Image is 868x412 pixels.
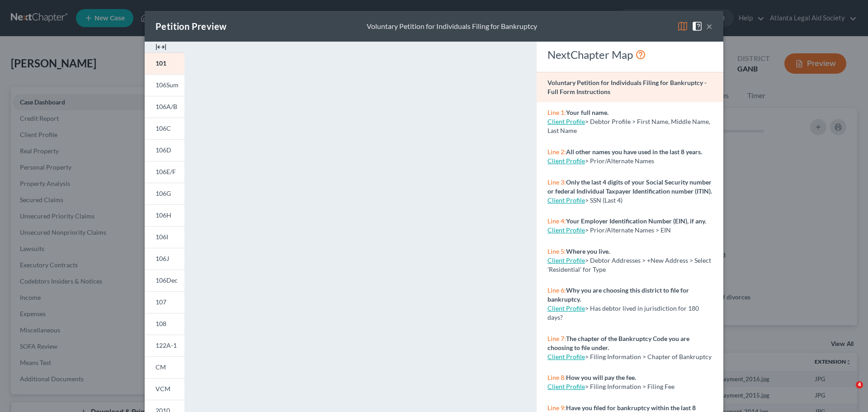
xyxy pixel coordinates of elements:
[547,286,566,294] span: Line 6:
[547,247,566,255] span: Line 5:
[706,21,712,32] button: ×
[145,291,184,313] a: 107
[156,341,177,349] span: 122A-1
[156,211,171,219] span: 106H
[145,74,184,96] a: 106Sum
[837,381,859,403] iframe: Intercom live chat
[156,298,166,306] span: 107
[547,286,689,303] strong: Why you are choosing this district to file for bankruptcy.
[566,148,702,156] strong: All other names you have used in the last 8 years.
[156,124,171,132] span: 106C
[145,378,184,400] a: VCM
[547,118,585,125] a: Client Profile
[145,270,184,291] a: 106Dec
[156,146,171,154] span: 106D
[547,383,585,390] a: Client Profile
[547,335,689,351] strong: The chapter of the Bankruptcy Code you are choosing to file under.
[856,381,863,388] span: 4
[547,404,566,412] span: Line 9:
[547,157,585,165] a: Client Profile
[156,168,176,175] span: 106E/F
[547,118,710,134] span: > Debtor Profile > First Name, Middle Name, Last Name
[585,157,654,165] span: > Prior/Alternate Names
[145,52,184,74] a: 101
[547,304,585,312] a: Client Profile
[585,383,675,390] span: > Filing Information > Filing Fee
[547,196,585,204] a: Client Profile
[547,335,566,342] span: Line 7:
[547,217,566,225] span: Line 4:
[547,178,566,186] span: Line 3:
[547,109,566,116] span: Line 1:
[156,42,166,52] img: expand-e0f6d898513216a626fdd78e52531dac95497ffd26381d4c15ee2fc46db09dca.svg
[566,247,610,255] strong: Where you live.
[547,226,585,234] a: Client Profile
[547,256,711,273] span: > Debtor Addresses > +New Address > Select 'Residential' for Type
[585,226,671,234] span: > Prior/Alternate Names > EIN
[156,20,226,33] div: Petition Preview
[145,96,184,118] a: 106A/B
[367,21,537,32] div: Voluntary Petition for Individuals Filing for Bankruptcy
[145,204,184,226] a: 106H
[566,109,609,116] strong: Your full name.
[547,374,566,381] span: Line 8:
[692,21,703,32] img: help-close-5ba153eb36485ed6c1ea00a893f15db1cb9b99d6cae46e1a8edb6c62d00a1a76.svg
[145,183,184,204] a: 106G
[156,59,166,67] span: 101
[156,320,166,327] span: 108
[145,335,184,356] a: 122A-1
[547,353,585,360] a: Client Profile
[156,103,177,110] span: 106A/B
[145,118,184,139] a: 106C
[566,217,706,225] strong: Your Employer Identification Number (EIN), if any.
[145,226,184,248] a: 106I
[156,276,178,284] span: 106Dec
[566,374,636,381] strong: How you will pay the fee.
[547,178,712,195] strong: Only the last 4 digits of your Social Security number or federal Individual Taxpayer Identificati...
[547,148,566,156] span: Line 2:
[547,47,712,62] div: NextChapter Map
[547,304,699,321] span: > Has debtor lived in jurisdiction for 180 days?
[677,21,688,32] img: map-eea8200ae884c6f1103ae1953ef3d486a96c86aabb227e865a55264e3737af1f.svg
[547,256,585,264] a: Client Profile
[145,313,184,335] a: 108
[156,233,168,241] span: 106I
[156,189,171,197] span: 106G
[156,81,179,89] span: 106Sum
[585,353,712,360] span: > Filing Information > Chapter of Bankruptcy
[547,79,707,95] strong: Voluntary Petition for Individuals Filing for Bankruptcy - Full Form Instructions
[156,363,166,371] span: CM
[145,161,184,183] a: 106E/F
[156,385,170,393] span: VCM
[156,255,169,262] span: 106J
[145,248,184,270] a: 106J
[145,356,184,378] a: CM
[145,139,184,161] a: 106D
[585,196,623,204] span: > SSN (Last 4)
